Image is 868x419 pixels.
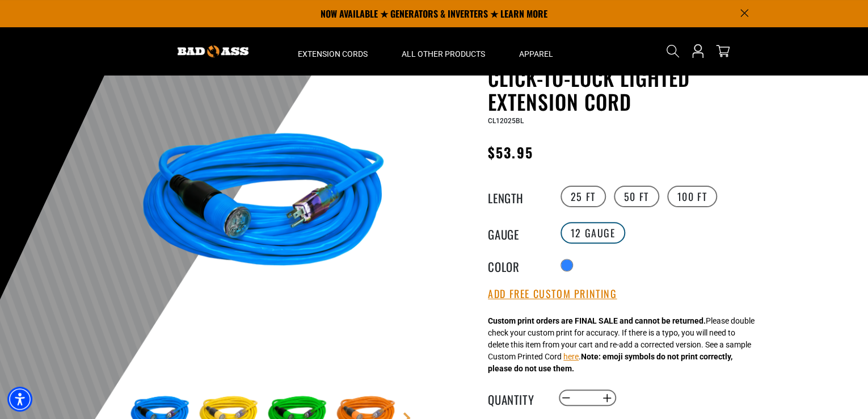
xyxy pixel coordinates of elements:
[614,186,659,207] label: 50 FT
[488,315,755,375] div: Please double check your custom print for accuracy. If there is a typo, you will need to delete t...
[519,49,553,59] span: Apparel
[488,142,533,162] span: $53.95
[664,42,682,60] summary: Search
[561,186,606,207] label: 25 FT
[488,258,545,273] legend: Color
[281,27,385,75] summary: Extension Cords
[488,352,732,373] strong: Note: emoji symbols do not print correctly, please do not use them.
[502,27,570,75] summary: Apparel
[689,27,707,75] a: Open this option
[667,186,718,207] label: 100 FT
[488,189,545,204] legend: Length
[561,222,626,244] label: 12 Gauge
[178,45,248,57] img: Bad Ass Extension Cords
[488,225,545,240] legend: Gauge
[7,387,32,412] div: Accessibility Menu
[385,27,502,75] summary: All Other Products
[488,288,617,300] button: Add Free Custom Printing
[402,49,485,59] span: All Other Products
[127,68,401,342] img: blue
[488,117,524,125] span: CL12025BL
[488,66,766,114] h1: Click-to-Lock Lighted Extension Cord
[563,351,579,363] button: here
[298,49,368,59] span: Extension Cords
[488,391,545,405] label: Quantity
[488,316,706,325] strong: Custom print orders are FINAL SALE and cannot be returned.
[714,44,732,58] a: cart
